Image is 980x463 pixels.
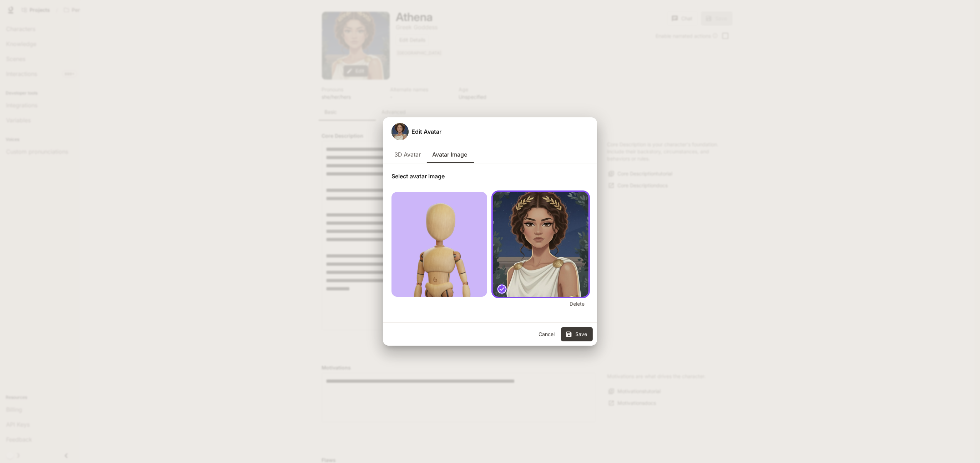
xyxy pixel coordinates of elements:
button: Delete [566,297,588,311]
button: Open character avatar dialog [392,123,409,140]
div: avatar type [389,146,591,163]
button: 3D Avatar [389,146,426,163]
button: Save [561,327,593,341]
h5: Edit Avatar [411,128,441,136]
p: Select avatar image [392,172,445,180]
button: Avatar Image [426,146,473,163]
div: Avatar image [392,123,409,140]
img: upload image preview [392,192,487,297]
img: upload image preview [493,192,588,297]
button: Cancel [535,327,558,341]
